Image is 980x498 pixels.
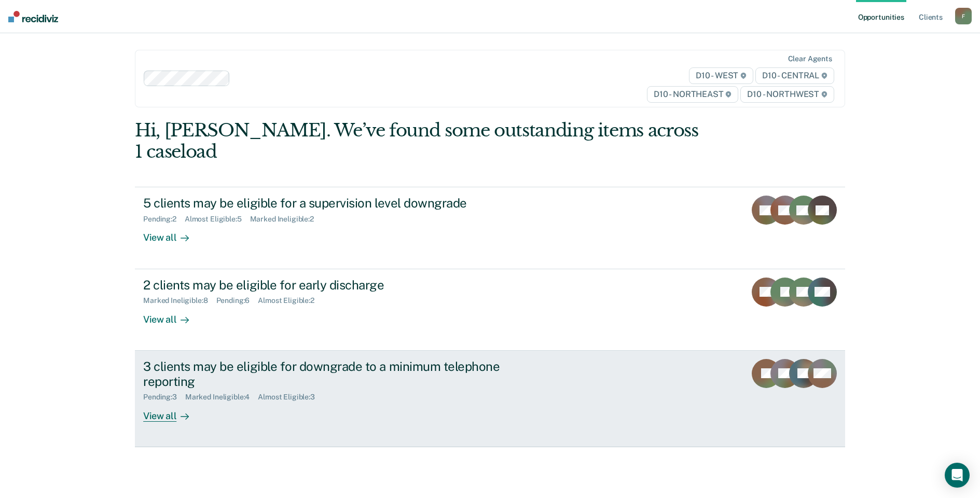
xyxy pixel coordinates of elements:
[788,54,832,63] div: Clear agents
[250,215,322,224] div: Marked Ineligible : 2
[945,463,970,488] div: Open Intercom Messenger
[955,8,972,24] button: F
[143,196,507,211] div: 5 clients may be eligible for a supervision level downgrade
[143,359,507,389] div: 3 clients may be eligible for downgrade to a minimum telephone reporting
[8,11,58,22] img: Recidiviz
[740,86,834,103] span: D10 - NORTHWEST
[185,215,250,224] div: Almost Eligible : 5
[258,393,323,402] div: Almost Eligible : 3
[135,120,703,162] div: Hi, [PERSON_NAME]. We’ve found some outstanding items across 1 caseload
[689,67,753,84] span: D10 - WEST
[143,224,201,244] div: View all
[143,402,201,422] div: View all
[143,305,201,325] div: View all
[143,393,185,402] div: Pending : 3
[143,278,507,293] div: 2 clients may be eligible for early discharge
[185,393,258,402] div: Marked Ineligible : 4
[258,296,323,305] div: Almost Eligible : 2
[135,269,845,351] a: 2 clients may be eligible for early dischargeMarked Ineligible:8Pending:6Almost Eligible:2View all
[755,67,834,84] span: D10 - CENTRAL
[216,296,258,305] div: Pending : 6
[135,351,845,447] a: 3 clients may be eligible for downgrade to a minimum telephone reportingPending:3Marked Ineligibl...
[647,86,738,103] span: D10 - NORTHEAST
[143,296,216,305] div: Marked Ineligible : 8
[143,215,185,224] div: Pending : 2
[135,187,845,269] a: 5 clients may be eligible for a supervision level downgradePending:2Almost Eligible:5Marked Ineli...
